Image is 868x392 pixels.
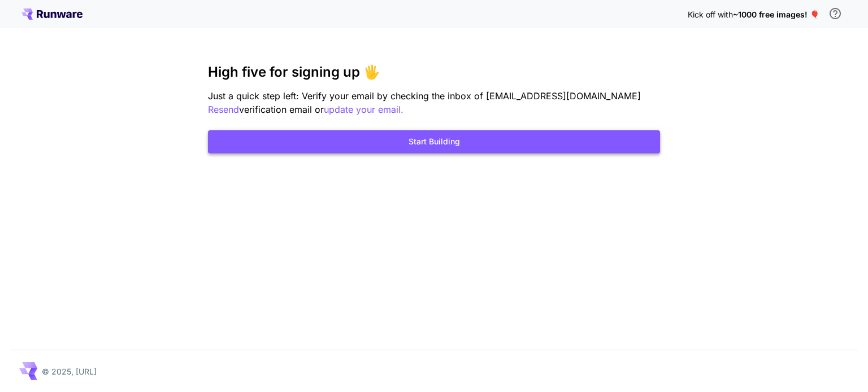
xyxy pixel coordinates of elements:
[688,10,733,19] span: Kick off with
[239,104,324,115] span: verification email or
[208,90,641,102] span: Just a quick step left: Verify your email by checking the inbox of [EMAIL_ADDRESS][DOMAIN_NAME]
[824,2,847,25] button: In order to qualify for free credit, you need to sign up with a business email address and click ...
[733,10,819,19] span: ~1000 free images! 🎈
[208,130,660,153] button: Start Building
[208,64,660,80] h3: High five for signing up 🖐️
[208,103,239,117] button: Resend
[42,365,97,377] p: © 2025, [URL]
[324,103,403,117] button: update your email.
